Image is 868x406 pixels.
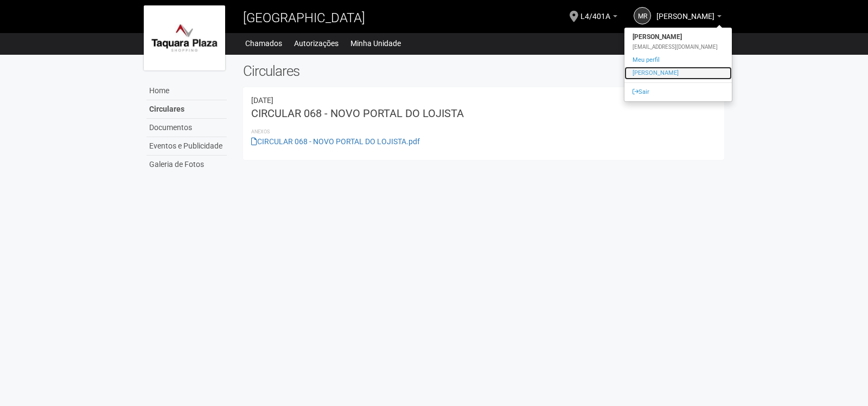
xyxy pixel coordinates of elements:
a: CIRCULAR 068 - NOVO PORTAL DO LOJISTA.pdf [251,137,420,146]
a: Circulares [146,100,227,119]
span: Marcelo Ramos [656,2,714,21]
a: Documentos [146,119,227,137]
a: [PERSON_NAME] [656,14,722,22]
a: Autorizações [294,36,339,51]
div: [EMAIL_ADDRESS][DOMAIN_NAME] [624,43,732,51]
div: 14/08/2025 15:00 [251,95,716,105]
a: [PERSON_NAME] [624,67,732,80]
span: [GEOGRAPHIC_DATA] [243,10,365,25]
img: logo.jpg [144,5,225,70]
li: Anexos [251,127,716,137]
a: Home [146,82,227,100]
span: L4/401A [580,2,610,21]
a: Minha Unidade [350,36,401,51]
h2: Circulares [243,63,724,79]
strong: [PERSON_NAME] [624,30,732,43]
a: Sair [624,86,732,99]
a: L4/401A [580,14,617,22]
a: Galeria de Fotos [146,156,227,173]
a: Chamados [245,36,282,51]
a: MR [634,7,651,24]
h3: CIRCULAR 068 - NOVO PORTAL DO LOJISTA [251,108,716,119]
a: Meu perfil [624,54,732,67]
a: Eventos e Publicidade [146,137,227,156]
